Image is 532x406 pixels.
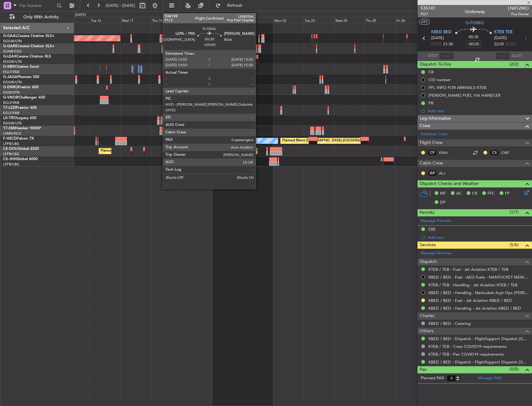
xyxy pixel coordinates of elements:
span: AC [456,191,462,197]
span: G-FOMO [465,20,484,26]
span: KBED BED [431,29,451,35]
a: EGGW/LTN [3,39,22,44]
a: EGLF/FAB [3,111,19,115]
span: ATOT [427,53,438,59]
span: Pax [420,366,427,373]
a: EGLF/FAB [3,70,19,74]
span: CR [472,191,477,197]
a: EGGW/LTN [3,121,22,126]
span: G-GAAL [3,34,17,38]
a: CS-JHHGlobal 6000 [3,157,38,161]
a: G-GARECessna Citation XLS+ [3,44,54,48]
div: FPL INFO FOR ARRIVALS KTEB [428,85,486,90]
span: CS-DOU [3,147,18,151]
a: G-LEAXCessna Citation XLS [3,55,51,58]
button: Only With Activity [7,12,68,22]
a: Schedule Crew [421,131,448,137]
div: Planned Maint [GEOGRAPHIC_DATA] ([GEOGRAPHIC_DATA]) [100,146,198,156]
input: Trip Number [19,1,55,10]
span: 21:30 [443,41,453,48]
span: Only With Activity [16,15,66,19]
div: PB [428,100,433,106]
a: Manage Permits [421,218,451,224]
a: T7-LZZIPraetor 600 [3,106,37,110]
div: Fri 19 [181,17,212,23]
span: Refresh [222,3,248,8]
span: ALDT [512,53,522,59]
div: No Crew [198,136,213,145]
div: CID number [428,77,451,82]
span: MF [440,191,446,197]
a: EGNR/CEG [3,49,22,54]
span: G-ENRG [3,85,18,89]
a: EGGW/LTN [3,80,22,85]
a: KTEB / TEB - Pax COVID19 requirements [428,352,504,357]
div: Thu 25 [365,17,395,23]
a: LFPB/LBG [3,152,19,156]
a: G-GAALCessna Citation XLS+ [3,34,54,38]
a: KTEB / TEB - Fuel - Jet Aviation KTEB / TEB [428,267,508,272]
a: KBED / BED - Fuel - Jet Aviation KBED / BED [428,298,512,303]
span: Flight Crew [420,139,443,146]
div: [DATE] [75,12,86,18]
a: CS-DOUGlobal 6500 [3,147,39,151]
span: T7-EMI [3,127,15,130]
div: Wed 17 [120,17,151,23]
a: CMF [501,150,515,155]
a: ALJ [439,170,453,176]
a: LFMN/NCE [3,131,21,136]
div: [PERSON_NAME] FUEL VIA HANDLER [428,93,501,98]
span: P2/7 [421,12,436,17]
span: 535741 [421,5,436,12]
span: (2/2) [510,61,519,67]
span: Cabin Crew [420,160,443,167]
span: [DATE] - [DATE] [106,3,135,8]
span: Others [420,328,433,335]
span: (1/1) [510,209,519,215]
a: G-SIRSCitation Excel [3,65,39,69]
a: G-VNORChallenger 650 [3,96,45,99]
button: UTC [419,19,430,25]
a: LX-TROLegacy 650 [3,116,36,120]
span: KTEB TEB [494,29,512,35]
div: Tue 16 [90,17,120,23]
div: CS [489,149,500,156]
span: CS-JHH [3,157,16,161]
div: Tue 23 [304,17,334,23]
span: DP [440,200,446,206]
div: Planned Maint [GEOGRAPHIC_DATA] ([GEOGRAPHIC_DATA]) [255,146,353,156]
span: [DATE] [494,35,507,41]
span: Crew [420,122,430,130]
a: LFPB/LBG [3,162,19,167]
a: KBED / BED - Handling - Jet Aviation KBED / BED [428,306,521,311]
div: CID [428,227,436,232]
a: KTEB / TEB - Handling - Jet Aviation KTEB / TEB [428,282,517,288]
div: Wed 24 [334,17,365,23]
button: Refresh [212,1,250,11]
a: KBED / BED - Dispatch - FlightSupport Dispatch [GEOGRAPHIC_DATA] [428,336,529,341]
a: Manage Services [421,250,452,256]
div: Add new [428,235,529,240]
a: T7-EMIHawker 900XP [3,127,41,130]
span: (0/0) [510,366,519,372]
div: ISP [427,170,437,177]
a: G-JAGAPhenom 300 [3,75,39,79]
span: (5/6) [510,242,519,248]
div: Sun 21 [243,17,273,23]
span: Leg Information [420,115,451,122]
a: EGLF/FAB [3,100,19,105]
a: F-HECDFalcon 7X [3,137,34,141]
span: Charter [420,312,435,320]
div: Sat 20 [212,17,243,23]
span: G-LEAX [3,55,16,58]
span: 22:05 [494,41,504,48]
span: Permits [420,209,434,216]
span: F-HECD [3,137,17,141]
div: Planned Maint [GEOGRAPHIC_DATA] ([GEOGRAPHIC_DATA]) [282,136,380,145]
span: FP [505,191,510,197]
span: LNX12MO [508,5,529,12]
div: Mon 15 [59,17,90,23]
div: CP [427,149,437,156]
span: G-SIRS [3,65,15,69]
span: FFC [488,191,495,197]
